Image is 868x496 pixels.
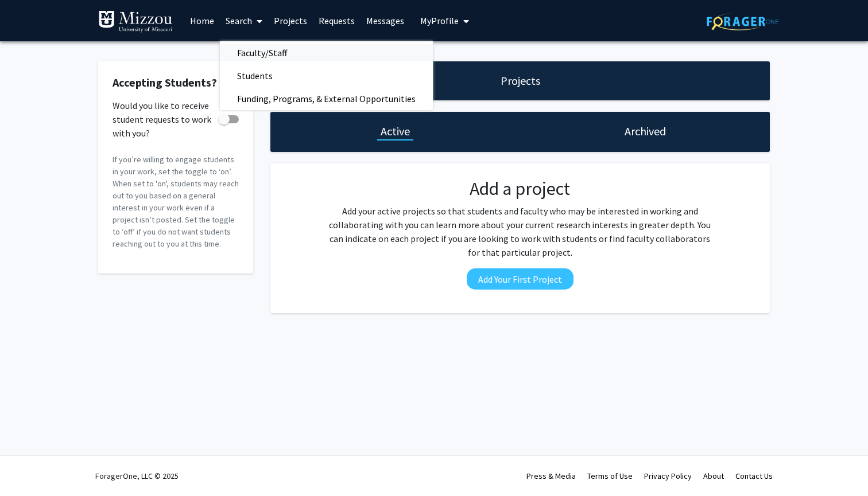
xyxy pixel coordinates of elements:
[220,1,268,41] a: Search
[707,13,778,30] img: ForagerOne Logo
[361,1,410,41] a: Messages
[501,73,540,89] h1: Projects
[113,76,239,89] h2: Accepting Students?
[313,1,361,41] a: Requests
[220,44,433,61] a: Faculty/Staff
[98,10,173,33] img: University of Missouri Logo
[644,471,692,481] a: Privacy Policy
[735,471,773,481] a: Contact Us
[220,90,433,107] a: Funding, Programs, & External Opportunities
[381,123,410,139] h1: Active
[420,15,459,26] span: My Profile
[113,154,239,250] p: If you’re willing to engage students in your work, set the toggle to ‘on’. When set to 'on', stud...
[325,204,715,259] p: Add your active projects so that students and faculty who may be interested in working and collab...
[703,471,724,481] a: About
[325,178,715,200] h2: Add a project
[220,64,290,87] span: Students
[467,268,573,290] button: Add Your First Project
[184,1,220,41] a: Home
[268,1,313,41] a: Projects
[625,123,666,139] h1: Archived
[95,456,179,496] div: ForagerOne, LLC © 2025
[113,99,214,140] span: Would you like to receive student requests to work with you?
[526,471,576,481] a: Press & Media
[220,41,304,64] span: Faculty/Staff
[220,87,433,110] span: Funding, Programs, & External Opportunities
[220,67,433,84] a: Students
[9,444,49,487] iframe: Chat
[587,471,633,481] a: Terms of Use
